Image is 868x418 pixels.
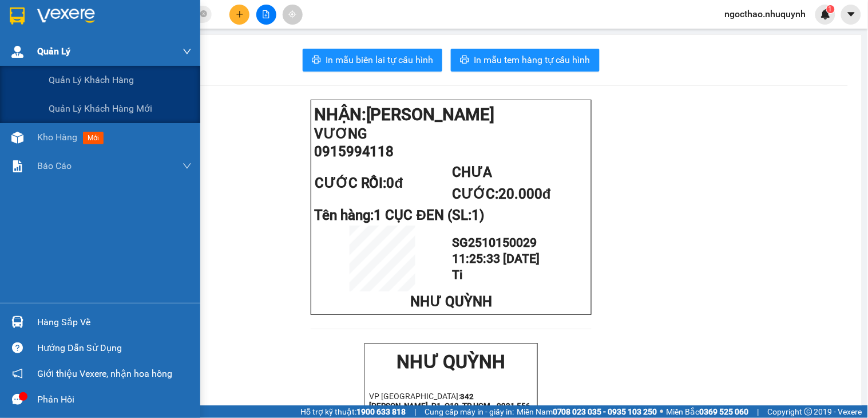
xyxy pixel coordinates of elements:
[356,407,406,416] strong: 1900 633 818
[397,351,506,373] strong: NHƯ QUỲNH
[303,49,442,72] button: printerIn mẫu biên lai tự cấu hình
[5,41,167,69] p: VP [GEOGRAPHIC_DATA]:
[827,5,835,13] sup: 1
[517,405,657,418] span: Miền Nam
[37,340,192,357] div: Hướng dẫn sử dụng
[451,49,600,72] button: printerIn mẫu tem hàng tự cấu hình
[10,7,25,25] img: logo-vxr
[200,10,207,17] span: close-circle
[200,9,207,20] span: close-circle
[37,44,70,58] span: Quản Lý
[11,132,23,144] img: warehouse-icon
[700,407,749,416] strong: 0369 525 060
[300,405,406,418] span: Hỗ trợ kỹ thuật:
[374,207,484,223] span: 1 CỤC ĐEN (SL:
[312,55,321,66] span: printer
[31,5,140,26] strong: NHƯ QUỲNH
[414,405,416,418] span: |
[49,73,134,87] span: Quản lý khách hàng
[314,144,394,160] span: 0915994118
[11,160,23,172] img: solution-icon
[5,71,89,82] span: VP [PERSON_NAME]:
[229,5,249,25] button: plus
[452,267,462,282] span: Ti
[314,126,367,142] span: VƯƠNG
[11,316,23,328] img: warehouse-icon
[5,43,166,69] strong: 342 [PERSON_NAME], P1, Q10, TP.HCM - 0931 556 979
[49,101,152,116] span: Quản lý khách hàng mới
[425,405,514,418] span: Cung cấp máy in - giấy in:
[474,53,590,67] span: In mẫu tem hàng tự cấu hình
[315,175,403,191] span: CƯỚC RỒI:
[841,5,861,25] button: caret-down
[262,10,270,18] span: file-add
[460,55,469,66] span: printer
[366,105,495,124] span: [PERSON_NAME]
[37,391,192,408] div: Phản hồi
[452,164,551,202] span: CHƯA CƯỚC:
[12,394,23,405] span: message
[660,409,664,414] span: ⚪️
[283,5,303,25] button: aim
[553,407,657,416] strong: 0708 023 035 - 0935 103 250
[758,405,759,418] span: |
[846,9,857,19] span: caret-down
[452,251,540,266] span: 11:25:33 [DATE]
[471,207,484,223] span: 1)
[829,5,833,13] span: 1
[314,105,495,124] strong: NHẬN:
[716,7,815,21] span: ngocthao.nhuquynh
[256,5,276,25] button: file-add
[326,53,433,67] span: In mẫu biên lai tự cấu hình
[236,10,244,18] span: plus
[314,207,484,223] span: Tên hàng:
[288,10,296,18] span: aim
[83,132,104,144] span: mới
[37,159,72,173] span: Báo cáo
[12,368,23,379] span: notification
[804,408,812,416] span: copyright
[667,405,749,418] span: Miền Bắc
[821,9,831,19] img: icon-new-feature
[12,342,23,353] span: question-circle
[37,366,172,381] span: Giới thiệu Vexere, nhận hoa hồng
[37,132,77,143] span: Kho hàng
[183,161,192,171] span: down
[498,186,551,202] span: 20.000đ
[11,46,23,58] img: warehouse-icon
[37,314,192,331] div: Hàng sắp về
[410,294,492,310] span: NHƯ QUỲNH
[387,175,403,191] span: 0đ
[183,47,192,56] span: down
[452,235,537,250] span: SG2510150029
